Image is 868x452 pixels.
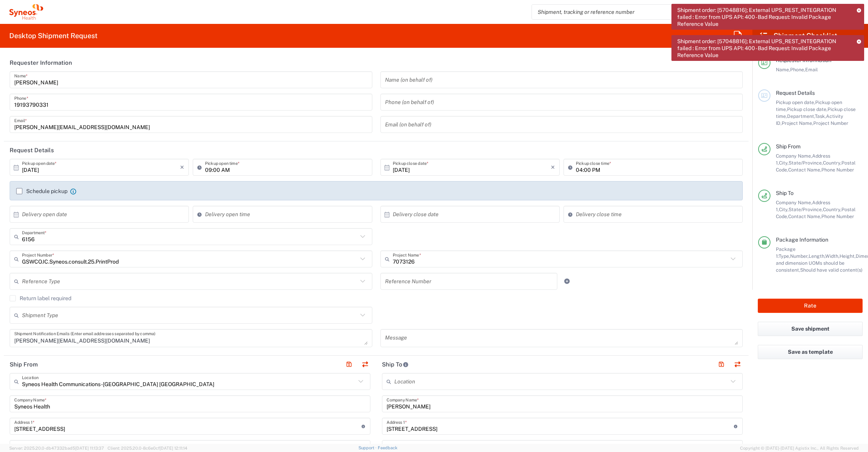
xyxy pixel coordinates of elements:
label: Return label required [10,295,71,301]
a: Support [358,445,378,450]
h2: Ship To [382,361,409,368]
span: Ship To [776,190,794,196]
span: Copyright © [DATE]-[DATE] Agistix Inc., All Rights Reserved [740,445,859,452]
span: Name, [776,67,790,72]
button: Save as template [758,345,863,359]
span: Ship From [776,143,801,150]
span: Package Information [776,237,828,243]
i: × [180,161,184,173]
label: Schedule pickup [16,188,67,194]
button: Rate [758,299,863,313]
span: State/Province, [789,207,823,212]
span: [DATE] 12:11:14 [160,446,187,450]
span: Department, [787,113,815,119]
a: Add Reference [562,276,572,287]
span: Height, [839,253,856,259]
span: Client: 2025.20.0-8c6e0cf [108,446,187,450]
span: City, [779,207,789,212]
span: Contact Name, [788,167,821,173]
i: × [551,161,555,173]
span: Length, [809,253,825,259]
span: Email [805,67,818,72]
a: Feedback [378,445,397,450]
input: Shipment, tracking or reference number [532,5,732,19]
span: Type, [779,253,790,259]
span: Phone Number [821,167,854,173]
h2: Requester Information [10,59,72,67]
span: [DATE] 11:13:37 [75,446,104,450]
span: Shipment order: [57048816]; External UPS_REST_INTEGRATION failed : Error from UPS API: 400 - Bad ... [677,38,851,59]
span: Country, [823,160,841,166]
span: Should have valid content(s) [800,267,863,273]
span: Package 1: [776,246,796,259]
span: Phone Number [821,213,854,219]
h2: Request Details [10,146,54,154]
span: Pickup close date, [787,106,828,112]
span: Company Name, [776,200,812,205]
span: Shipment order: [57048816]; External UPS_REST_INTEGRATION failed : Error from UPS API: 400 - Bad ... [677,7,851,27]
span: Task, [815,113,826,119]
span: Company Name, [776,153,812,159]
span: Contact Name, [788,213,821,219]
h2: Ship From [10,361,38,368]
span: City, [779,160,789,166]
span: Number, [790,253,809,259]
span: Project Name, [782,120,813,126]
span: State/Province, [789,160,823,166]
span: Country, [823,207,841,212]
h2: Desktop Shipment Request [9,31,98,40]
span: Project Number [813,120,848,126]
span: Request Details [776,90,815,96]
span: Width, [825,253,839,259]
span: Server: 2025.20.0-db47332bad5 [9,446,104,450]
button: Save shipment [758,322,863,336]
span: Pickup open date, [776,99,815,105]
span: Phone, [790,67,805,72]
